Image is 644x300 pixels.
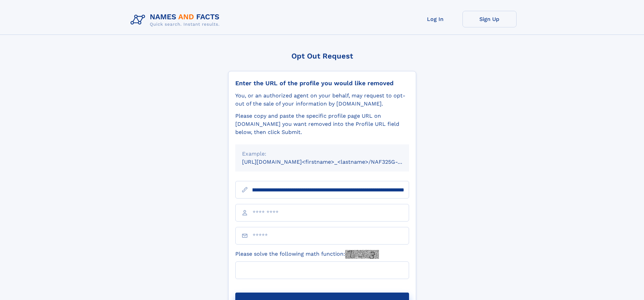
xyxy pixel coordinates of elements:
[242,159,422,165] small: [URL][DOMAIN_NAME]<firstname>_<lastname>/NAF325G-xxxxxxxx
[235,92,409,108] div: You, or an authorized agent on your behalf, may request to opt-out of the sale of your informatio...
[235,112,409,136] div: Please copy and paste the specific profile page URL on [DOMAIN_NAME] you want removed into the Pr...
[228,52,416,60] div: Opt Out Request
[462,11,517,27] a: Sign Up
[128,11,225,29] img: Logo Names and Facts
[235,250,379,259] label: Please solve the following math function:
[235,79,409,87] div: Enter the URL of the profile you would like removed
[408,11,462,27] a: Log In
[242,150,402,158] div: Example:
